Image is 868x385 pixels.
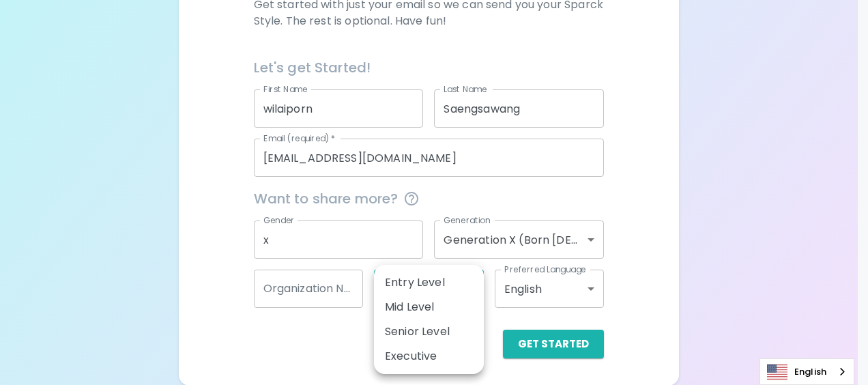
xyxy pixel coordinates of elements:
li: Senior Level [374,319,484,344]
a: English [760,359,854,384]
div: Language [759,358,854,385]
li: Mid Level [374,295,484,319]
li: Entry Level [374,270,484,295]
li: Executive [374,344,484,369]
aside: Language selected: English [759,358,854,385]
